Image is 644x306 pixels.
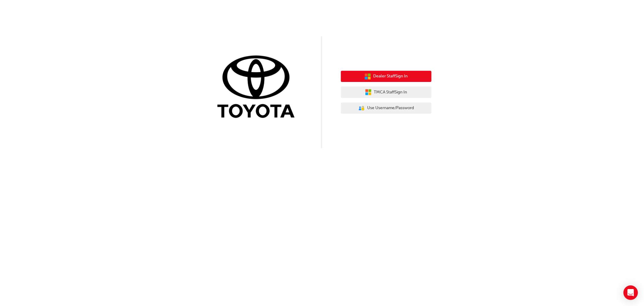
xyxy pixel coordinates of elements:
div: Open Intercom Messenger [623,285,638,300]
button: TMCA StaffSign In [341,86,431,98]
img: Trak [213,54,303,121]
span: TMCA Staff Sign In [374,89,407,96]
span: Dealer Staff Sign In [373,73,408,80]
button: Dealer StaffSign In [341,71,431,82]
button: Use Username/Password [341,103,431,114]
span: Use Username/Password [367,105,414,112]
